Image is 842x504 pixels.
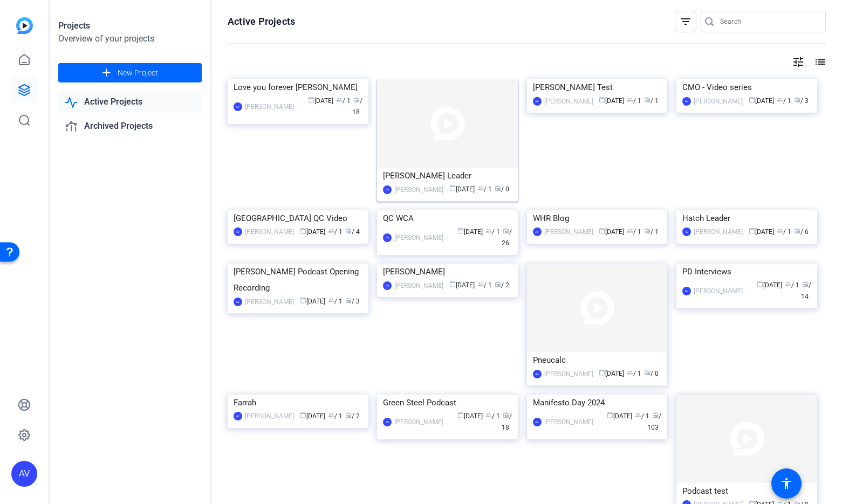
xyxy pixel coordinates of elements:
img: blue-gradient.svg [16,17,33,34]
div: PD Interviews [682,264,811,280]
div: [PERSON_NAME] [245,296,294,307]
div: Hatch Leader [682,210,811,226]
span: [DATE] [457,412,483,420]
span: / 18 [502,412,512,431]
div: [PERSON_NAME] [394,280,443,291]
span: radio [644,227,651,234]
span: group [785,281,791,287]
span: New Project [118,67,158,79]
span: [DATE] [449,281,475,289]
span: calendar_today [599,227,605,234]
div: Overview of your projects [58,32,202,45]
div: AV [533,97,542,106]
span: [DATE] [749,228,774,236]
span: calendar_today [607,412,613,418]
div: [GEOGRAPHIC_DATA] QC Video [234,210,362,226]
a: Active Projects [58,91,202,113]
span: / 1 [644,97,659,105]
div: Pneucalc [533,352,662,368]
span: [DATE] [457,228,483,236]
div: AV [682,287,691,295]
span: group [627,227,633,234]
div: AV [383,185,392,194]
span: calendar_today [457,227,464,234]
div: AV [234,298,242,306]
span: / 1 [328,412,343,420]
span: radio [503,227,509,234]
span: calendar_today [449,281,456,287]
div: Podcast test [682,483,811,499]
div: [PERSON_NAME] Test [533,79,662,95]
span: calendar_today [449,185,456,191]
div: AV [383,281,392,290]
span: radio [345,412,352,418]
div: AV [533,227,542,236]
span: / 1 [328,228,343,236]
span: / 1 [328,298,343,305]
button: New Project [58,63,202,82]
div: [PERSON_NAME] [394,232,443,243]
span: [DATE] [599,228,624,236]
div: [PERSON_NAME] [694,226,743,237]
span: / 103 [647,412,661,431]
span: / 18 [352,97,362,116]
span: calendar_today [599,369,605,376]
span: calendar_today [749,96,755,103]
span: / 3 [794,97,809,105]
div: WHR Blog [533,210,662,226]
span: [DATE] [757,281,782,289]
span: calendar_today [749,227,755,234]
span: radio [802,281,809,287]
div: [PERSON_NAME] [394,417,443,427]
span: group [328,412,334,418]
span: group [328,297,334,303]
div: AV [533,418,542,426]
span: group [627,96,633,103]
div: AV [383,233,392,242]
div: [PERSON_NAME] [544,417,593,427]
span: [DATE] [599,370,624,377]
span: / 6 [794,228,809,236]
div: [PERSON_NAME] Podcast Opening Recording [234,264,362,296]
span: [DATE] [449,185,475,193]
div: [PERSON_NAME] [544,369,593,379]
div: AV [682,97,691,106]
div: [PERSON_NAME] [544,226,593,237]
mat-icon: add [100,66,113,80]
span: calendar_today [300,227,306,234]
span: radio [644,96,651,103]
h1: Active Projects [228,15,295,28]
span: calendar_today [757,281,763,287]
div: [PERSON_NAME] [245,226,294,237]
span: / 1 [635,412,649,420]
span: [DATE] [300,298,325,305]
span: [DATE] [300,412,325,420]
span: / 14 [801,281,811,300]
span: group [328,227,334,234]
div: AV [682,227,691,236]
span: group [477,281,484,287]
div: [PERSON_NAME] [694,96,743,107]
span: / 1 [336,97,351,105]
span: group [627,369,633,376]
span: / 1 [627,97,641,105]
div: [PERSON_NAME] [245,101,294,112]
span: / 1 [477,185,492,193]
div: [PERSON_NAME] [694,286,743,296]
mat-icon: accessibility [780,477,793,490]
div: [PERSON_NAME] [245,411,294,422]
div: AV [11,461,37,487]
span: [DATE] [308,97,333,105]
span: / 3 [345,298,360,305]
div: AV [234,412,242,420]
div: [PERSON_NAME] [394,184,443,195]
span: radio [495,185,501,191]
span: [DATE] [300,228,325,236]
span: group [336,96,343,103]
span: / 0 [495,185,509,193]
div: Farrah [234,395,362,411]
span: / 26 [502,228,512,247]
span: / 2 [345,412,360,420]
span: group [777,227,783,234]
span: / 1 [477,281,492,289]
